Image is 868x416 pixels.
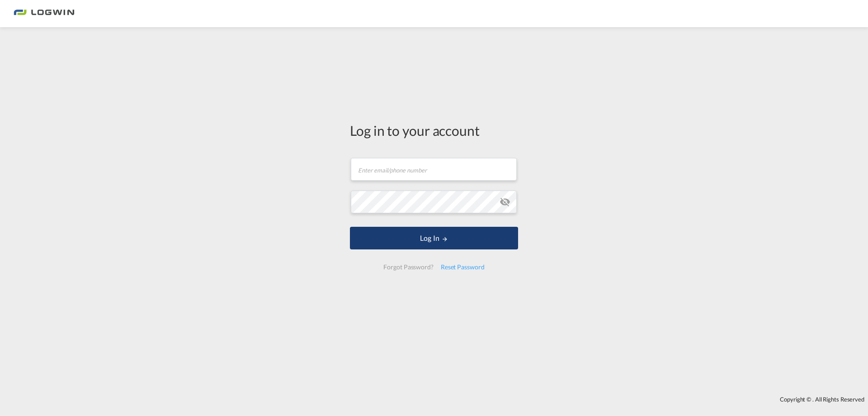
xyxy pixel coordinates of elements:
div: Log in to your account [350,121,518,140]
div: Forgot Password? [380,259,437,275]
div: Reset Password [437,259,488,275]
img: bc73a0e0d8c111efacd525e4c8ad7d32.png [14,4,75,24]
input: Enter email/phone number [351,158,517,181]
button: LOGIN [350,227,518,249]
md-icon: icon-eye-off [500,196,510,207]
